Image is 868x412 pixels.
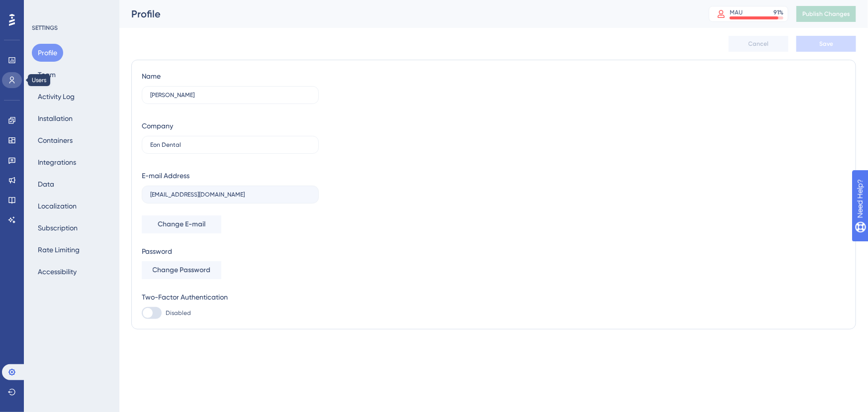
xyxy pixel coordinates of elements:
span: Save [819,40,833,48]
button: Containers [32,131,79,149]
button: Data [32,175,60,193]
span: Change E-mail [158,218,205,230]
button: Localization [32,197,83,215]
button: Accessibility [32,263,83,281]
span: Publish Changes [802,10,850,18]
button: Integrations [32,153,82,171]
div: Two-Factor Authentication [142,291,319,303]
div: Profile [131,7,684,21]
button: Installation [32,109,79,127]
button: Save [796,36,856,52]
span: Change Password [153,264,211,276]
input: Name Surname [150,92,310,99]
input: E-mail Address [150,191,310,198]
button: Publish Changes [796,6,856,22]
span: Disabled [166,309,191,317]
button: Rate Limiting [32,241,86,259]
div: MAU [730,8,743,16]
button: Change E-mail [142,215,221,233]
button: Change Password [142,261,221,279]
div: E-mail Address [142,170,190,182]
div: SETTINGS [32,24,112,32]
input: Company Name [150,141,310,148]
span: Cancel [749,40,769,48]
button: Cancel [729,36,788,52]
div: Company [142,120,173,132]
div: Password [142,245,319,257]
button: Profile [32,44,63,62]
span: Need Help? [24,2,63,14]
div: Name [142,70,161,82]
button: Subscription [32,219,84,237]
button: Activity Log [32,88,81,105]
button: Team [32,66,62,84]
iframe: UserGuiding AI Assistant Launcher [826,373,856,403]
div: 91 % [773,8,783,16]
